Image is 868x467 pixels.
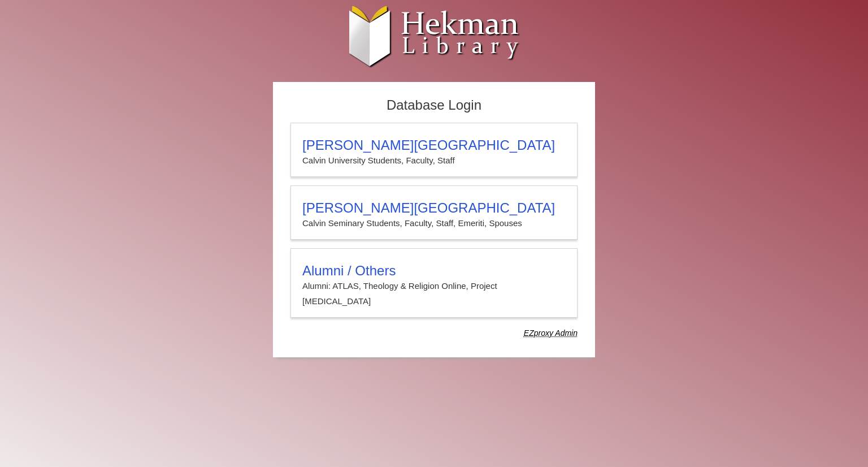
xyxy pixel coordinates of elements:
[302,200,566,216] h3: [PERSON_NAME][GEOGRAPHIC_DATA]
[302,153,566,168] p: Calvin University Students, Faculty, Staff
[524,328,578,338] dfn: Use Alumni login
[285,94,583,117] h2: Database Login
[302,137,566,153] h3: [PERSON_NAME][GEOGRAPHIC_DATA]
[302,263,566,279] h3: Alumni / Others
[302,216,566,231] p: Calvin Seminary Students, Faculty, Staff, Emeriti, Spouses
[302,279,566,309] p: Alumni: ATLAS, Theology & Religion Online, Project [MEDICAL_DATA]
[290,185,578,240] a: [PERSON_NAME][GEOGRAPHIC_DATA]Calvin Seminary Students, Faculty, Staff, Emeriti, Spouses
[290,123,578,177] a: [PERSON_NAME][GEOGRAPHIC_DATA]Calvin University Students, Faculty, Staff
[302,263,566,309] summary: Alumni / OthersAlumni: ATLAS, Theology & Religion Online, Project [MEDICAL_DATA]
